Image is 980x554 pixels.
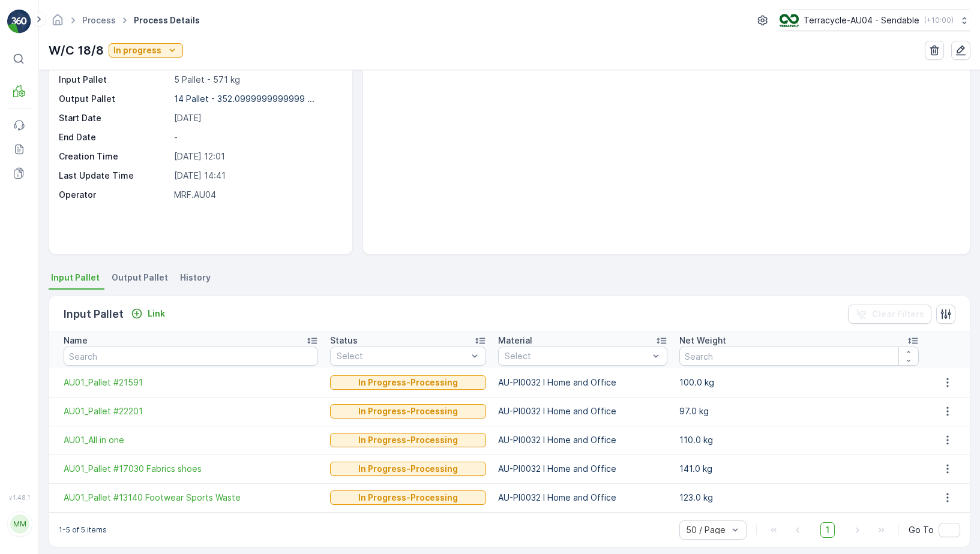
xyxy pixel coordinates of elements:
[492,397,673,426] td: AU-PI0032 I Home and Office
[59,74,169,86] p: Input Pallet
[59,93,169,105] p: Output Pallet
[59,150,169,162] p: Creation Time
[358,492,458,504] p: In Progress-Processing
[673,368,925,397] td: 100.0 kg
[358,377,458,389] p: In Progress-Processing
[59,170,169,182] p: Last Update Time
[59,131,169,143] p: End Date
[51,272,100,284] span: Input Pallet
[64,306,124,323] p: Input Pallet
[59,189,169,201] p: Operator
[330,404,487,418] button: In Progress-Processing
[174,94,314,104] p: 14 Pallet - 352.0999999999999 ...
[7,10,31,34] img: logo
[492,426,673,454] td: AU-PI0032 I Home and Office
[330,462,487,476] button: In Progress-Processing
[131,14,202,26] span: Process Details
[330,433,487,447] button: In Progress-Processing
[872,308,924,320] p: Clear Filters
[174,189,340,201] p: MRF.AU04
[174,131,340,143] p: -
[358,434,458,446] p: In Progress-Processing
[109,43,183,58] button: In progress
[174,170,340,182] p: [DATE] 14:41
[64,405,318,417] a: AU01_Pallet #22201
[7,504,31,544] button: MM
[59,112,169,124] p: Start Date
[126,306,170,321] button: Link
[180,272,211,284] span: History
[64,377,318,389] a: AU01_Pallet #21591
[174,74,340,86] p: 5 Pallet - 571 kg
[804,14,919,26] p: Terracycle-AU04 - Sendable
[174,112,340,124] p: [DATE]
[330,375,487,390] button: In Progress-Processing
[330,335,358,347] p: Status
[673,426,925,454] td: 110.0 kg
[673,454,925,483] td: 141.0 kg
[492,368,673,397] td: AU-PI0032 I Home and Office
[780,14,799,27] img: terracycle_logo.png
[82,15,116,25] a: Process
[679,347,919,366] input: Search
[673,397,925,426] td: 97.0 kg
[51,18,64,28] a: Homepage
[64,335,88,347] p: Name
[64,347,318,366] input: Search
[820,522,835,538] span: 1
[492,454,673,483] td: AU-PI0032 I Home and Office
[498,335,532,347] p: Material
[49,41,104,59] p: W/C 18/8
[780,10,970,31] button: Terracycle-AU04 - Sendable(+10:00)
[174,150,340,162] p: [DATE] 12:01
[358,405,458,417] p: In Progress-Processing
[7,494,31,501] span: v 1.48.1
[679,335,726,347] p: Net Weight
[848,305,931,324] button: Clear Filters
[64,492,318,504] a: AU01_Pallet #13140 Footwear Sports Waste
[330,490,487,505] button: In Progress-Processing
[673,483,925,512] td: 123.0 kg
[113,44,161,56] p: In progress
[492,483,673,512] td: AU-PI0032 I Home and Office
[112,272,168,284] span: Output Pallet
[148,308,165,320] p: Link
[337,350,468,362] p: Select
[358,463,458,475] p: In Progress-Processing
[505,350,649,362] p: Select
[64,463,318,475] a: AU01_Pallet #17030 Fabrics shoes
[909,524,934,536] span: Go To
[64,434,318,446] a: AU01_All in one
[924,16,954,25] p: ( +10:00 )
[59,525,107,535] p: 1-5 of 5 items
[10,514,29,534] div: MM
